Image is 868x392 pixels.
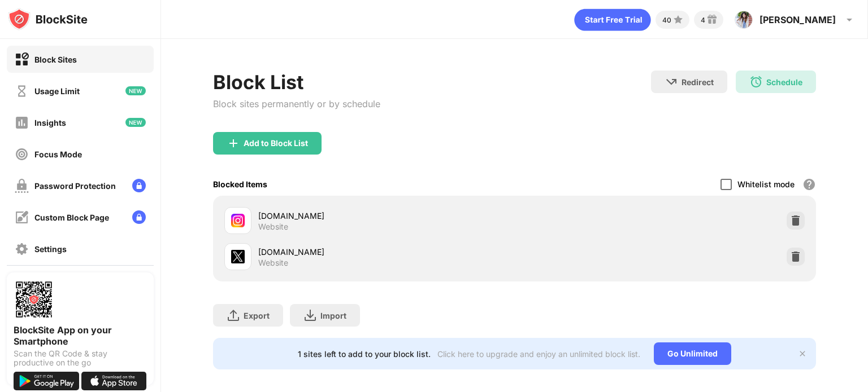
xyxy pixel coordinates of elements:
[766,77,802,87] div: Schedule
[705,13,719,27] img: reward-small.svg
[15,179,29,193] img: password-protection-off.svg
[132,179,146,192] img: lock-menu.svg
[737,179,795,189] div: Whitelist mode
[244,139,308,148] div: Add to Block List
[34,213,109,222] div: Custom Block Page
[125,86,146,95] img: new-icon.svg
[34,86,80,96] div: Usage Limit
[34,118,66,127] div: Insights
[231,250,245,263] img: favicons
[654,342,731,365] div: Go Unlimited
[231,214,245,227] img: favicons
[213,98,380,109] div: Block sites permanently or by schedule
[574,8,651,31] div: animation
[15,84,29,98] img: time-usage-off.svg
[14,324,147,347] div: BlockSite App on your Smartphone
[14,372,79,390] img: get-it-on-google-play.svg
[34,55,77,64] div: Block Sites
[258,258,288,268] div: Website
[244,311,270,320] div: Export
[671,13,685,27] img: points-small.svg
[132,210,146,224] img: lock-menu.svg
[798,349,807,358] img: x-button.svg
[213,179,267,189] div: Blocked Items
[15,242,29,256] img: settings-off.svg
[735,11,753,29] img: ACg8ocIkVT5DfhWEt3_82dmQg2J_b8z8iADEPhjp4XHsMuRpgRfyKjGZ=s96-c
[8,8,88,30] img: logo-blocksite.svg
[34,244,67,254] div: Settings
[15,116,29,130] img: insights-off.svg
[81,372,147,390] img: download-on-the-app-store.svg
[682,77,714,87] div: Redirect
[298,349,431,359] div: 1 sites left to add to your block list.
[258,246,514,258] div: [DOMAIN_NAME]
[759,14,836,25] div: [PERSON_NAME]
[701,16,705,24] div: 4
[34,149,82,159] div: Focus Mode
[125,118,146,127] img: new-icon.svg
[34,181,116,191] div: Password Protection
[320,311,346,320] div: Import
[14,349,147,367] div: Scan the QR Code & stay productive on the go
[15,52,29,67] img: block-on.svg
[662,16,671,24] div: 40
[15,147,29,161] img: focus-off.svg
[258,222,288,232] div: Website
[258,210,514,222] div: [DOMAIN_NAME]
[213,71,380,94] div: Block List
[437,349,640,359] div: Click here to upgrade and enjoy an unlimited block list.
[15,210,29,224] img: customize-block-page-off.svg
[14,279,54,320] img: options-page-qr-code.png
